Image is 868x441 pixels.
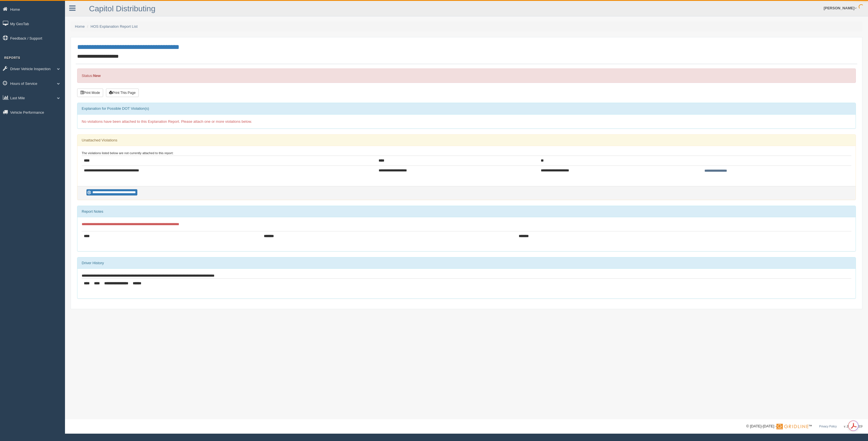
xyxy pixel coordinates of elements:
[746,423,862,429] div: © [DATE]-[DATE] - ™
[91,24,138,29] a: HOS Explanation Report List
[75,24,85,29] a: Home
[89,4,155,13] a: Capitol Distributing
[106,89,139,97] button: Print This Page
[819,425,837,428] a: Privacy Policy
[77,206,856,217] div: Report Notes
[93,74,101,78] strong: New
[776,424,808,429] img: Gridline
[77,89,103,97] button: Print Mode
[77,257,856,269] div: Driver History
[82,151,173,155] small: The violations listed below are not currently attached to this report:
[77,103,856,114] div: Explanation for Possible DOT Violation(s)
[77,68,856,83] div: Status:
[82,119,252,124] span: No violations have been attached to this Explanation Report. Please attach one or more violations...
[844,425,862,428] span: v. 2025.4.2019
[77,135,856,146] div: Unattached Violations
